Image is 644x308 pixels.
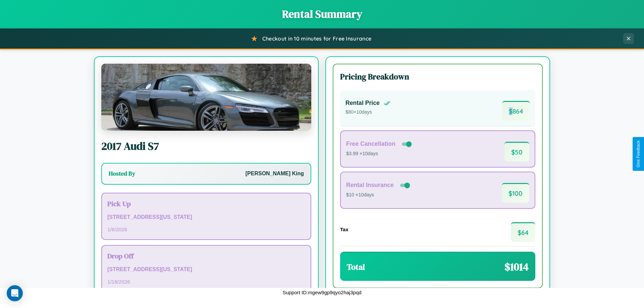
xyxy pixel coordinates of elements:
span: $ 100 [502,183,529,203]
p: 1 / 6 / 2026 [107,225,305,234]
h2: 2017 Audi S7 [101,139,311,153]
p: $10 × 10 days [346,191,411,199]
div: Give Feedback [636,140,641,168]
p: Support ID: mgew9gp9qyo2haj3pqd [282,288,361,297]
h1: Rental Summary [7,7,637,21]
p: $3.99 × 10 days [346,149,413,158]
h3: Pricing Breakdown [340,71,535,82]
h3: Total [347,261,365,272]
h3: Hosted By [109,170,135,178]
span: $ 1014 [504,259,529,274]
h3: Pick Up [107,199,305,208]
h4: Rental Insurance [346,182,394,189]
p: [PERSON_NAME] King [246,169,304,179]
h4: Free Cancellation [346,140,395,147]
p: 1 / 16 / 2026 [107,277,305,286]
img: Audi S7 [101,64,311,131]
h3: Drop Off [107,251,305,261]
span: $ 864 [502,101,530,121]
p: [STREET_ADDRESS][US_STATE] [107,265,305,274]
p: [STREET_ADDRESS][US_STATE] [107,212,305,222]
h4: Rental Price [345,100,380,107]
h4: Tax [340,227,348,232]
p: $ 80 × 10 days [345,108,390,117]
span: $ 64 [511,222,535,242]
span: $ 50 [504,142,529,162]
span: Checkout in 10 minutes for Free Insurance [262,35,371,42]
div: Open Intercom Messenger [7,285,23,301]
